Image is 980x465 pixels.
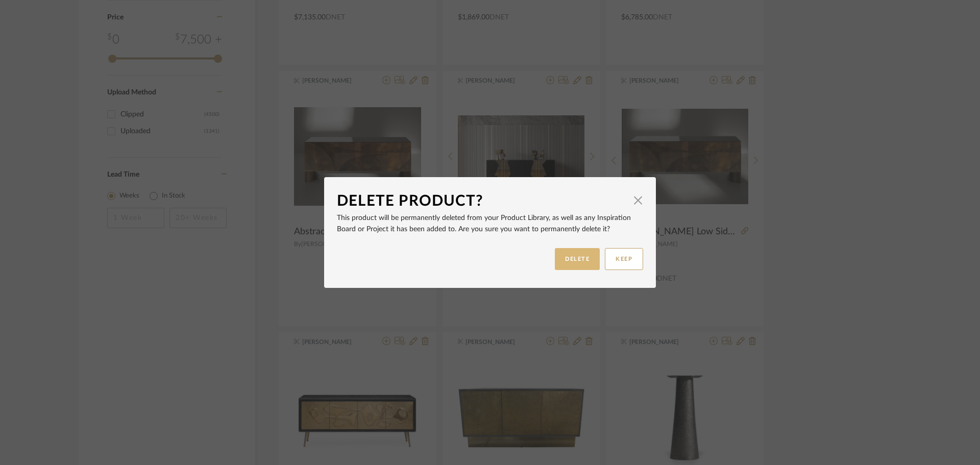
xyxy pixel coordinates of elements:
dialog-header: Delete Product? [337,190,643,212]
div: Delete Product? [337,190,628,212]
button: KEEP [605,248,643,270]
button: DELETE [555,248,600,270]
p: This product will be permanently deleted from your Product Library, as well as any Inspiration Bo... [337,212,643,235]
button: Close [628,190,648,210]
